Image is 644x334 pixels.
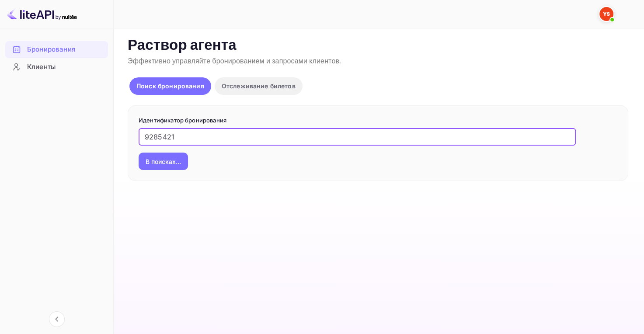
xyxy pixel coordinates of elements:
div: Бронирования [5,41,108,58]
ya-tr-span: Эффективно управляйте бронированием и запросами клиентов. [128,57,341,66]
a: Бронирования [5,41,108,57]
ya-tr-span: Бронирования [27,45,75,55]
div: Клиенты [5,59,108,76]
ya-tr-span: Клиенты [27,62,56,72]
img: Служба Поддержки Яндекса [599,7,613,21]
input: Введите идентификатор бронирования (например, 63782194) [139,128,576,146]
ya-tr-span: Поиск бронирования [136,82,204,90]
ya-tr-span: Идентификатор бронирования [139,117,226,124]
button: В поисках... [139,153,188,170]
ya-tr-span: Отслеживание билетов [222,82,296,90]
ya-tr-span: Раствор агента [128,36,237,55]
button: Свернуть навигацию [49,311,65,327]
a: Клиенты [5,59,108,75]
ya-tr-span: В поисках... [146,157,181,166]
img: Логотип LiteAPI [7,7,77,21]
